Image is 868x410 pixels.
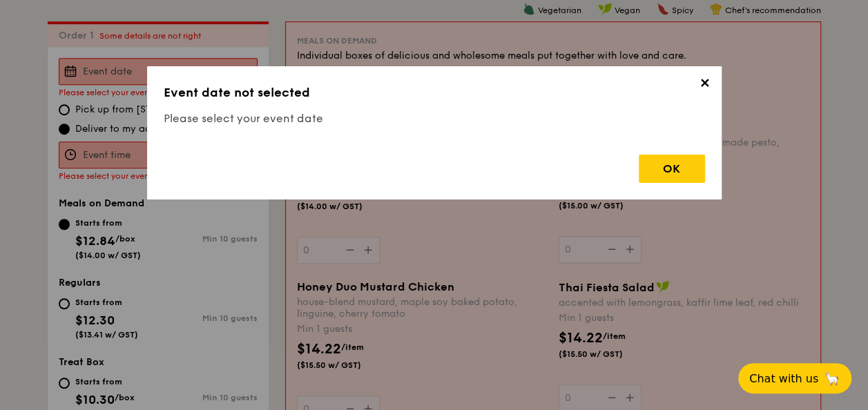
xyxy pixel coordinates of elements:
[695,76,715,95] span: ✕
[164,110,705,127] h4: Please select your event date
[738,363,851,393] button: Chat with us🦙
[164,83,705,102] h3: Event date not selected
[639,155,705,183] div: OK
[824,371,840,387] span: 🦙
[749,372,818,385] span: Chat with us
